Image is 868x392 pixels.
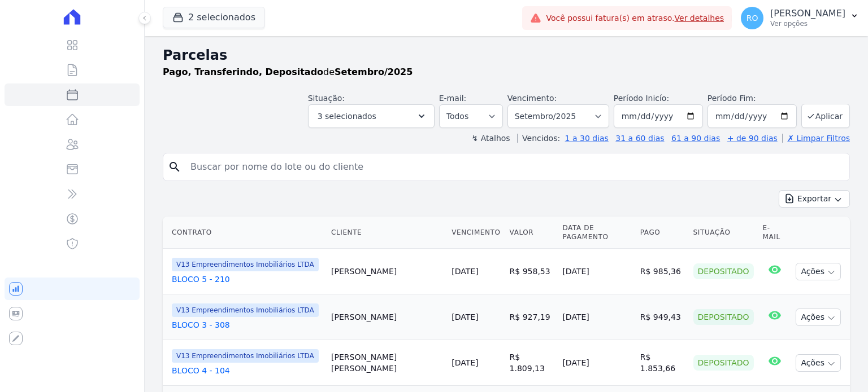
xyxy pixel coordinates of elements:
input: Buscar por nome do lote ou do cliente [184,156,845,178]
button: 2 selecionados [163,7,265,28]
label: Período Fim: [708,93,797,104]
th: Contrato [163,217,327,249]
p: Ver opções [770,19,845,28]
button: Exportar [779,190,850,208]
a: [DATE] [452,312,478,321]
th: Data de Pagamento [558,217,635,249]
label: Situação: [308,94,345,103]
button: Ações [796,354,841,372]
th: Pago [636,217,689,249]
button: Aplicar [801,104,850,128]
td: R$ 927,19 [505,294,558,340]
label: Período Inicío: [614,94,669,103]
a: + de 90 dias [727,134,778,143]
td: R$ 958,53 [505,249,558,294]
div: Depositado [693,263,754,279]
td: [PERSON_NAME] [327,249,447,294]
i: search [168,160,181,174]
button: Ações [796,263,841,280]
th: Situação [689,217,758,249]
p: [PERSON_NAME] [770,8,845,19]
span: V13 Empreendimentos Imobiliários LTDA [172,349,319,363]
label: E-mail: [439,94,467,103]
td: [PERSON_NAME] [327,294,447,340]
th: Vencimento [447,217,505,249]
button: RO [PERSON_NAME] Ver opções [732,2,868,34]
strong: Setembro/2025 [335,67,413,77]
button: 3 selecionados [308,104,435,128]
td: [PERSON_NAME] [PERSON_NAME] [327,340,447,386]
td: [DATE] [558,249,635,294]
td: [DATE] [558,294,635,340]
a: BLOCO 4 - 104 [172,365,322,376]
span: Você possui fatura(s) em atraso. [546,12,724,24]
a: 1 a 30 dias [565,134,609,143]
div: Depositado [693,309,754,325]
label: Vencidos: [517,134,560,143]
td: [DATE] [558,340,635,386]
span: V13 Empreendimentos Imobiliários LTDA [172,258,319,271]
strong: Pago, Transferindo, Depositado [163,67,323,77]
td: R$ 1.853,66 [636,340,689,386]
a: BLOCO 5 - 210 [172,274,322,285]
h2: Parcelas [163,45,850,65]
span: RO [747,14,758,22]
a: ✗ Limpar Filtros [782,134,850,143]
a: Ver detalhes [675,14,724,23]
a: [DATE] [452,358,478,367]
span: V13 Empreendimentos Imobiliários LTDA [172,303,319,317]
a: [DATE] [452,267,478,276]
a: BLOCO 3 - 308 [172,319,322,331]
a: 61 a 90 dias [671,134,720,143]
td: R$ 985,36 [636,249,689,294]
span: 3 selecionados [318,109,376,123]
p: de [163,65,413,79]
th: E-mail [758,217,792,249]
label: Vencimento: [507,94,557,103]
label: ↯ Atalhos [471,134,510,143]
td: R$ 949,43 [636,294,689,340]
td: R$ 1.809,13 [505,340,558,386]
button: Ações [796,309,841,326]
a: 31 a 60 dias [615,134,664,143]
th: Valor [505,217,558,249]
div: Depositado [693,355,754,371]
